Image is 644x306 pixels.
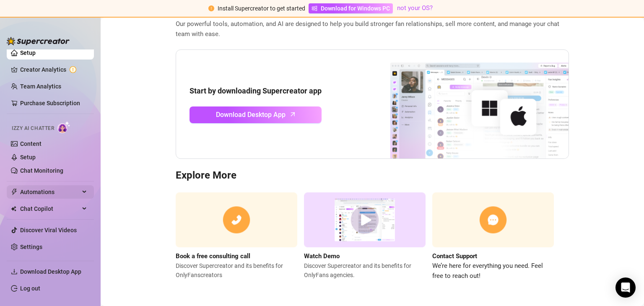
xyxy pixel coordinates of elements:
span: Izzy AI Chatter [12,124,54,132]
span: Download Desktop App [216,109,286,120]
img: download app [359,50,569,159]
a: Purchase Subscription [20,96,87,110]
strong: Book a free consulting call [176,252,250,260]
span: Download for Windows PC [321,4,390,13]
span: download [11,268,18,275]
strong: Watch Demo [304,252,340,260]
span: Automations [20,185,80,199]
img: contact support [432,192,554,247]
span: Chat Copilot [20,202,80,215]
span: arrow-up [288,109,298,119]
span: thunderbolt [11,189,18,195]
img: Chat Copilot [11,206,16,212]
img: AI Chatter [57,121,70,133]
a: Setup [20,49,36,56]
img: consulting call [176,192,297,247]
img: logo-BBDzfeDw.svg [7,37,70,45]
span: We’re here for everything you need. Feel free to reach out! [432,261,554,281]
a: Download for Windows PC [309,3,393,13]
a: Team Analytics [20,83,61,90]
span: Discover Supercreator and its benefits for OnlyFans agencies. [304,261,426,280]
span: Discover Supercreator and its benefits for OnlyFans creators [176,261,297,280]
a: not your OS? [397,4,433,12]
span: Welcome to Supercreator - you’ll find here everything you need to manage your OnlyFans agency. Ou... [176,10,569,39]
a: Settings [20,244,42,250]
span: exclamation-circle [208,5,214,11]
a: Creator Analytics exclamation-circle [20,63,87,76]
a: Chat Monitoring [20,167,63,174]
strong: Start by downloading Supercreator app [190,86,322,95]
a: Book a free consulting callDiscover Supercreator and its benefits for OnlyFanscreators [176,192,297,281]
span: Install Supercreator to get started [218,5,305,12]
a: Download Desktop Apparrow-up [190,106,322,123]
a: Content [20,140,42,147]
img: supercreator demo [304,192,426,247]
div: Open Intercom Messenger [615,277,636,298]
a: Watch DemoDiscover Supercreator and its benefits for OnlyFans agencies. [304,192,426,281]
a: Discover Viral Videos [20,227,77,233]
span: windows [312,5,317,11]
h3: Explore More [176,169,569,182]
a: Setup [20,154,36,161]
strong: Contact Support [432,252,477,260]
span: Download Desktop App [20,268,81,275]
a: Log out [20,285,40,292]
